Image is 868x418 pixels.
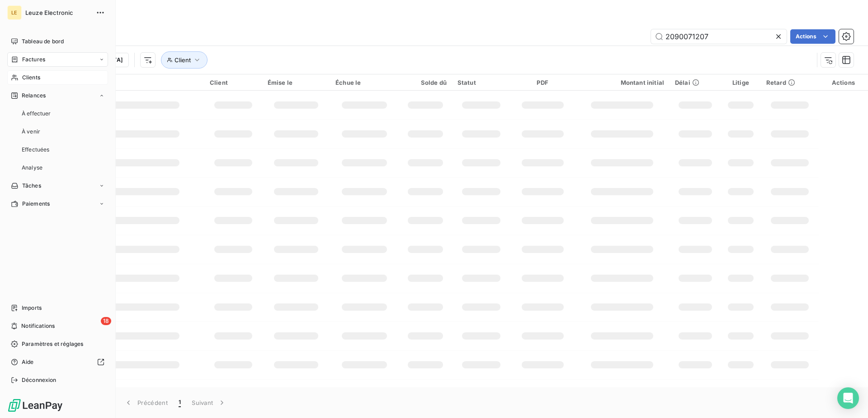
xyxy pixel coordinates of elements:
[790,29,835,44] button: Actions
[22,37,64,46] span: Tableau de bord
[22,358,34,366] span: Aide
[25,9,90,16] span: Leuze Electronic
[173,393,186,412] button: 1
[675,79,715,86] div: Délai
[101,317,111,325] span: 18
[335,79,393,86] div: Échue le
[22,340,83,348] span: Paramètres et réglages
[268,79,325,86] div: Émise le
[161,51,208,69] button: Client
[22,182,41,190] span: Tâches
[22,376,57,384] span: Déconnexion
[179,398,181,407] span: 1
[22,55,45,64] span: Factures
[22,128,40,136] span: À venir
[210,79,257,86] div: Client
[580,79,664,86] div: Montant initial
[22,92,46,100] span: Relances
[22,304,42,312] span: Imports
[516,79,569,86] div: PDF
[837,387,859,409] div: Open Intercom Messenger
[175,56,191,64] span: Client
[458,79,505,86] div: Statut
[651,29,787,44] input: Rechercher
[22,146,50,154] span: Effectuées
[7,355,108,369] a: Aide
[22,200,50,208] span: Paiements
[7,398,63,413] img: Logo LeanPay
[186,393,232,412] button: Suivant
[726,79,755,86] div: Litige
[404,79,447,86] div: Solde dû
[766,79,813,86] div: Retard
[7,5,22,20] div: LE
[118,393,173,412] button: Précédent
[22,164,42,172] span: Analyse
[22,73,40,82] span: Clients
[22,110,51,118] span: À effectuer
[21,322,55,330] span: Notifications
[824,79,863,86] div: Actions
